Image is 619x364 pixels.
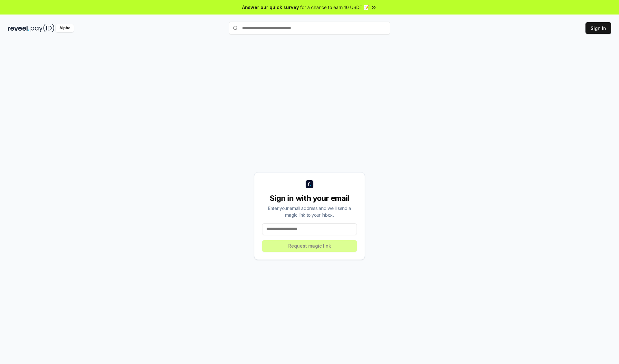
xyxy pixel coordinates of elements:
img: reveel_dark [8,24,29,32]
img: logo_small [306,180,313,188]
button: Sign In [585,22,611,34]
img: pay_id [31,24,54,32]
span: for a chance to earn 10 USDT 📝 [300,4,369,11]
span: Answer our quick survey [242,4,299,11]
div: Enter your email address and we’ll send a magic link to your inbox. [262,205,357,218]
div: Sign in with your email [262,193,357,203]
div: Alpha [56,24,74,32]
